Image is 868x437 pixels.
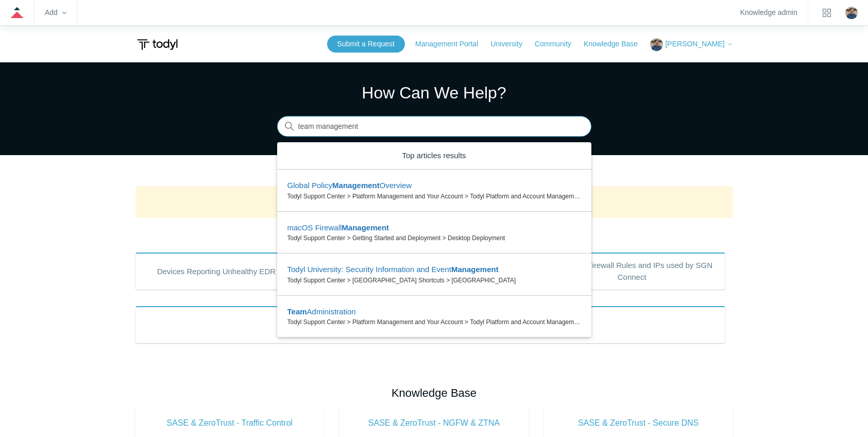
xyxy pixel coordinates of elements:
a: Community [535,39,582,49]
zd-autocomplete-header: Top articles results [277,142,591,170]
zd-autocomplete-breadcrumbs-multibrand: Todyl Support Center > [GEOGRAPHIC_DATA] Shortcuts > [GEOGRAPHIC_DATA] [287,276,581,285]
button: [PERSON_NAME] [650,38,733,51]
a: University [490,39,532,49]
h2: Popular Articles [135,226,733,243]
a: Knowledge admin [740,10,797,15]
span: [PERSON_NAME] [665,40,724,48]
h2: Knowledge Base [135,384,733,401]
span: SASE & ZeroTrust - Traffic Control [151,417,309,429]
a: Management Portal [415,39,488,49]
a: Submit a Request [327,36,405,53]
zd-autocomplete-title-multibrand: Suggested result 1 Global Policy Management Overview [287,181,412,192]
input: Search [277,116,591,137]
zd-autocomplete-breadcrumbs-multibrand: Todyl Support Center > Getting Started and Deployment > Desktop Deployment [287,233,581,243]
span: SASE & ZeroTrust - Secure DNS [559,417,718,429]
em: Team [287,307,307,316]
zd-hc-trigger: Click your profile icon to open the profile menu [845,7,858,19]
em: Management [332,181,380,190]
a: Outbound Firewall Rules and IPs used by SGN Connect [539,253,725,290]
h1: How Can We Help? [277,80,591,105]
img: user avatar [845,7,858,19]
a: Devices Reporting Unhealthy EDR States [135,253,322,290]
zd-autocomplete-title-multibrand: Suggested result 4 Team Administration [287,307,356,318]
zd-autocomplete-breadcrumbs-multibrand: Todyl Support Center > Platform Management and Your Account > Todyl Platform and Account Management [287,192,581,201]
zd-autocomplete-title-multibrand: Suggested result 2 macOS Firewall Management [287,223,389,234]
zd-autocomplete-breadcrumbs-multibrand: Todyl Support Center > Platform Management and Your Account > Todyl Platform and Account Management [287,317,581,327]
span: SASE & ZeroTrust - NGFW & ZTNA [355,417,513,429]
em: Management [451,265,499,274]
img: Todyl Support Center Help Center home page [135,35,179,54]
a: Product Updates [135,306,725,343]
zd-hc-trigger: Add [45,10,66,15]
zd-autocomplete-title-multibrand: Suggested result 3 Todyl University: Security Information and Event Management [287,265,499,276]
a: Knowledge Base [584,39,648,49]
em: Management [342,223,389,232]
